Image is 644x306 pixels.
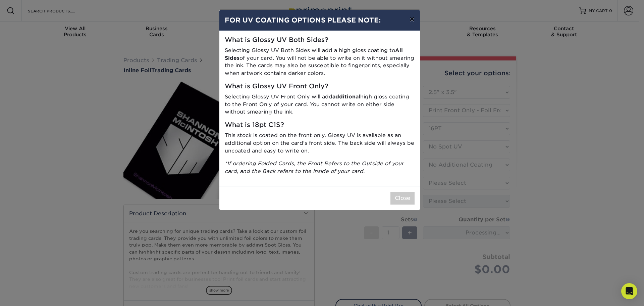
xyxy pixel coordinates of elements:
p: Selecting Glossy UV Both Sides will add a high gloss coating to of your card. You will not be abl... [225,47,415,77]
h4: FOR UV COATING OPTIONS PLEASE NOTE: [225,15,415,25]
strong: All Sides [225,47,403,61]
button: × [404,10,420,29]
i: *If ordering Folded Cards, the Front Refers to the Outside of your card, and the Back refers to t... [225,160,404,174]
p: This stock is coated on the front only. Glossy UV is available as an additional option on the car... [225,132,415,155]
p: Selecting Glossy UV Front Only will add high gloss coating to the Front Only of your card. You ca... [225,93,415,116]
h5: What is Glossy UV Front Only? [225,83,415,90]
strong: additional [332,93,360,100]
button: Close [390,192,415,205]
div: Open Intercom Messenger [621,283,637,299]
h5: What is 18pt C1S? [225,121,415,129]
h5: What is Glossy UV Both Sides? [225,36,415,44]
